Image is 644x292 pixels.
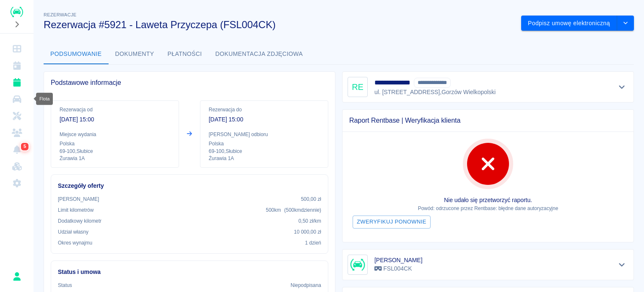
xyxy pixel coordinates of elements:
[349,205,627,212] p: Powód: odrzucone przez Rentbase: błędne dane autoryzacyjne
[374,264,423,273] p: FSL004CK
[60,131,170,138] p: Miejsce wydania
[3,40,30,57] a: Dashboard
[301,195,321,203] p: 500,00 zł
[209,44,310,64] button: Dokumentacja zdjęciowa
[209,131,319,138] p: [PERSON_NAME] odbioru
[58,268,321,276] h6: Status i umowa
[615,81,629,93] button: Pokaż szczegóły
[51,79,328,87] span: Podstawowe informacje
[58,239,92,247] p: Okres wynajmu
[3,108,30,124] a: Serwisy
[3,175,30,192] a: Ustawienia
[266,206,321,214] p: 500 km
[60,147,170,155] p: 69-100 , Słubice
[349,196,627,205] p: Nie udało się przetworzyć raportu.
[60,106,170,113] p: Rezerwacja od
[3,91,30,108] a: Flota
[374,256,423,264] h6: [PERSON_NAME]
[374,88,496,97] p: ul. [STREET_ADDRESS] , Gorzów Wielkopolski
[8,268,26,285] button: Rafał Płaza
[44,19,514,31] h3: Rezerwacja #5921 - Laweta Przyczepa (FSL004CK)
[36,93,53,105] div: Flota
[3,57,30,74] a: Kalendarz
[10,19,23,30] button: Rozwiń nawigację
[291,281,321,289] p: Niepodpisana
[109,44,161,64] button: Dokumenty
[44,12,76,17] span: Rezerwacje
[299,217,321,225] p: 0,50 zł /km
[58,195,99,203] p: [PERSON_NAME]
[349,116,627,125] span: Raport Rentbase | Weryfikacja klienta
[521,16,617,31] button: Podpisz umowę elektroniczną
[60,140,170,147] p: Polska
[209,147,319,155] p: 69-100 , Słubice
[353,216,431,229] button: Zweryfikuj ponownie
[3,141,30,158] a: Powiadomienia
[60,155,170,162] p: Żurawia 1A
[58,182,321,190] h6: Szczegóły oferty
[161,44,209,64] button: Płatności
[58,206,93,214] p: Limit kilometrów
[22,142,28,151] span: 5
[60,115,170,124] p: [DATE] 15:00
[209,140,319,147] p: Polska
[3,158,30,175] a: Widget WWW
[209,106,319,113] p: Rezerwacja do
[209,155,319,162] p: Żurawia 1A
[44,44,109,64] button: Podsumowanie
[3,124,30,141] a: Klienci
[615,259,629,271] button: Pokaż szczegóły
[58,228,88,236] p: Udział własny
[58,281,72,289] p: Status
[3,74,30,91] a: Rezerwacje
[294,228,321,236] p: 10 000,00 zł
[58,217,101,225] p: Dodatkowy kilometr
[209,115,319,124] p: [DATE] 15:00
[305,239,321,247] p: 1 dzień
[349,256,366,273] img: Image
[348,77,368,97] div: RE
[617,16,634,31] button: drop-down
[284,207,321,213] span: ( 500 km dziennie )
[10,7,23,17] img: Renthelp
